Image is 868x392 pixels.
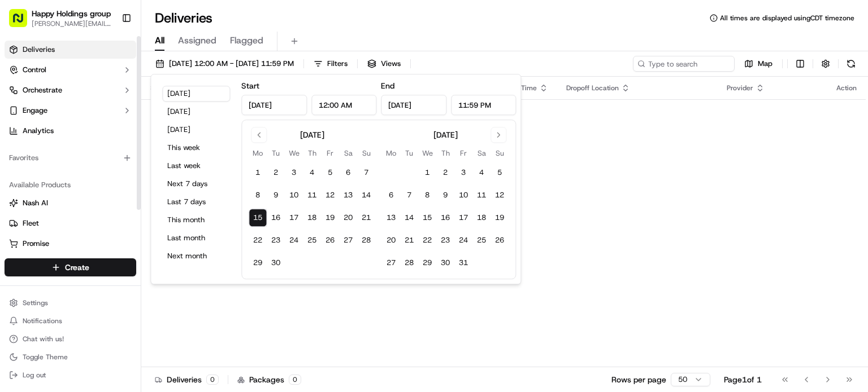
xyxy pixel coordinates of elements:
button: 4 [303,164,321,182]
button: 29 [249,254,267,272]
div: Start new chat [38,108,185,119]
span: Settings [23,298,48,307]
button: Promise [5,235,136,253]
button: 10 [454,186,472,204]
button: Create [5,258,136,276]
span: Analytics [23,126,54,136]
th: Friday [454,147,472,159]
a: 📗Knowledge Base [7,159,91,179]
button: 8 [249,186,267,204]
input: Date [381,95,446,115]
button: 8 [418,186,436,204]
button: 27 [339,231,357,249]
button: Last week [162,158,230,174]
button: [DATE] [162,104,230,120]
button: Nash AI [5,194,136,212]
button: Next month [162,248,230,264]
button: 7 [400,186,418,204]
div: 0 [206,375,219,385]
a: Analytics [5,122,136,140]
img: Nash [11,11,34,34]
span: Dropoff Location [566,83,619,93]
button: 12 [491,186,509,204]
button: Filters [309,56,353,72]
button: 21 [357,209,375,227]
button: 19 [491,209,509,227]
button: 30 [436,254,454,272]
button: 2 [436,164,454,182]
button: 5 [321,164,339,182]
button: Orchestrate [5,81,136,99]
div: Action [836,83,857,93]
button: 20 [382,231,400,249]
button: 1 [249,164,267,182]
th: Thursday [303,147,321,159]
button: 11 [472,186,491,204]
th: Wednesday [418,147,436,159]
th: Saturday [339,147,357,159]
input: Got a question? Start typing here... [29,73,203,85]
div: 💻 [96,165,105,174]
span: Map [758,59,772,69]
span: All [155,34,164,47]
span: All times are displayed using CDT timezone [720,14,854,23]
button: 29 [418,254,436,272]
input: Time [451,95,517,115]
a: Powered byPylon [80,191,137,200]
span: Provider [727,83,753,93]
div: Packages [237,374,301,385]
span: Assigned [178,34,216,47]
button: 17 [285,209,303,227]
div: Available Products [5,176,136,194]
th: Thursday [436,147,454,159]
button: Settings [5,295,136,311]
button: 22 [249,231,267,249]
button: Chat with us! [5,331,136,347]
th: Sunday [357,147,375,159]
input: Date [241,95,307,115]
span: Engage [23,105,47,116]
div: Page 1 of 1 [724,374,762,385]
button: 23 [436,231,454,249]
button: [PERSON_NAME][EMAIL_ADDRESS][DOMAIN_NAME] [32,19,112,28]
button: 28 [400,254,418,272]
button: Views [362,56,406,72]
button: 19 [321,209,339,227]
button: Happy Holdings group[PERSON_NAME][EMAIL_ADDRESS][DOMAIN_NAME] [5,5,117,32]
span: Fleet [23,218,39,228]
button: 11 [303,186,321,204]
button: 3 [454,164,472,182]
a: Deliveries [5,41,136,59]
th: Wednesday [285,147,303,159]
span: Views [381,59,401,69]
button: [DATE] 12:00 AM - [DATE] 11:59 PM [150,56,299,72]
button: Fleet [5,214,136,232]
span: Knowledge Base [23,164,86,175]
span: Filters [327,59,348,69]
span: Deliveries [23,45,55,55]
a: Fleet [9,218,132,228]
button: 10 [285,186,303,204]
button: Next 7 days [162,176,230,192]
button: 18 [303,209,321,227]
button: This month [162,212,230,228]
button: [DATE] [162,86,230,102]
button: 12 [321,186,339,204]
button: 24 [454,231,472,249]
button: 5 [491,164,509,182]
span: Chat with us! [23,334,64,343]
button: [DATE] [162,122,230,138]
button: Go to next month [491,127,506,143]
button: Engage [5,102,136,120]
button: 13 [382,209,400,227]
p: Rows per page [611,374,666,385]
button: 30 [267,254,285,272]
h1: Deliveries [155,9,212,27]
button: Map [739,56,778,72]
span: Happy Holdings group [32,8,111,19]
button: 6 [382,186,400,204]
th: Tuesday [400,147,418,159]
button: Notifications [5,313,136,329]
button: 26 [491,231,509,249]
